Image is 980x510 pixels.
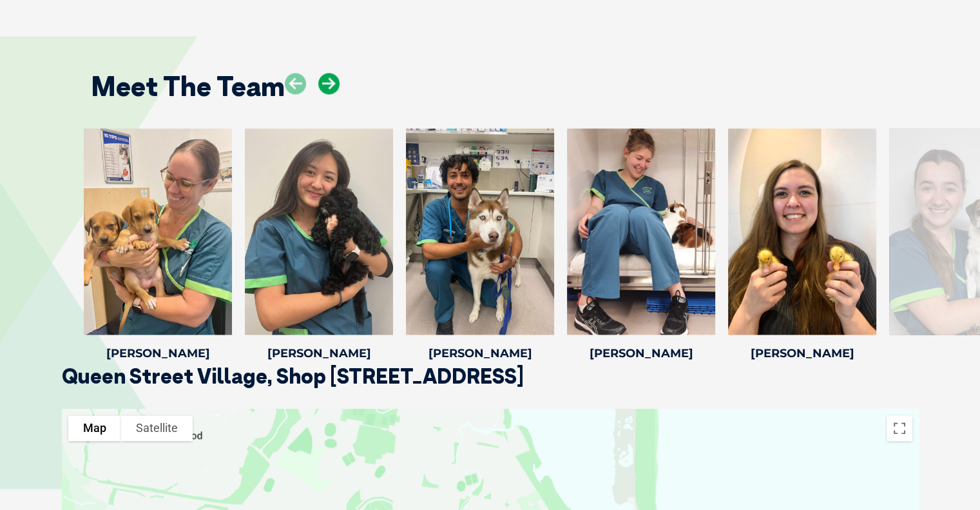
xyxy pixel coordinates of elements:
[887,415,912,441] button: Toggle fullscreen view
[91,73,285,100] h2: Meet The Team
[955,59,968,72] button: Search
[567,348,715,359] h4: [PERSON_NAME]
[121,415,193,441] button: Show satellite imagery
[68,415,121,441] button: Show street map
[84,348,232,359] h4: [PERSON_NAME]
[406,348,554,359] h4: [PERSON_NAME]
[728,348,876,359] h4: [PERSON_NAME]
[245,348,393,359] h4: [PERSON_NAME]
